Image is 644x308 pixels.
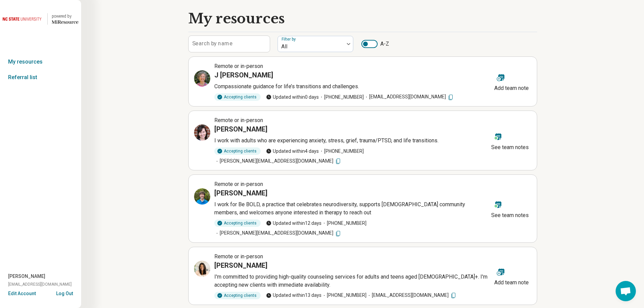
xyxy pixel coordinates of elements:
[492,69,531,94] button: Add team note
[214,200,488,217] p: I work for Be BOLD, a practice that celebrates neurodiversity, supports [DEMOGRAPHIC_DATA] commun...
[214,63,263,69] span: Remote or in-person
[266,292,321,299] span: Updated within 13 days
[8,281,72,287] span: [EMAIL_ADDRESS][DOMAIN_NAME]
[492,264,531,288] button: Add team note
[319,148,364,155] span: [PHONE_NUMBER]
[188,11,285,26] h1: My resources
[214,158,341,165] span: [PERSON_NAME][EMAIL_ADDRESS][DOMAIN_NAME]
[214,82,492,91] p: Compassionate guidance for life’s transitions and challenges.
[214,188,267,198] h3: [PERSON_NAME]
[488,196,531,221] button: See team notes
[214,124,267,134] h3: [PERSON_NAME]
[8,290,36,297] button: Edit Account
[214,117,263,123] span: Remote or in-person
[321,220,366,227] span: [PHONE_NUMBER]
[488,128,531,153] button: See team notes
[3,11,43,27] img: North Carolina State University
[214,253,263,260] span: Remote or in-person
[8,273,45,280] span: [PERSON_NAME]
[214,70,273,80] h3: J [PERSON_NAME]
[266,220,321,227] span: Updated within 12 days
[364,93,454,100] span: [EMAIL_ADDRESS][DOMAIN_NAME]
[266,94,319,101] span: Updated within 0 days
[319,94,364,101] span: [PHONE_NUMBER]
[52,13,78,19] div: powered by
[214,93,261,101] div: Accepting clients
[56,290,73,295] button: Log Out
[616,281,636,301] div: Open chat
[214,137,488,145] p: I work with adults who are experiencing anxiety, stress, grief, trauma/PTSD, and life transitions.
[214,292,261,299] div: Accepting clients
[192,41,233,46] label: Search by name
[321,292,366,299] span: [PHONE_NUMBER]
[3,11,78,27] a: North Carolina State University powered by
[266,148,319,155] span: Updated within 4 days
[361,40,389,48] label: A-Z
[282,37,297,42] label: Filter by
[214,261,267,270] h3: [PERSON_NAME]
[214,273,492,289] p: I'm committed to providing high-quality counseling services for adults and teens aged [DEMOGRAPHI...
[366,292,457,299] span: [EMAIL_ADDRESS][DOMAIN_NAME]
[214,230,341,237] span: [PERSON_NAME][EMAIL_ADDRESS][DOMAIN_NAME]
[214,147,261,155] div: Accepting clients
[214,219,261,227] div: Accepting clients
[214,181,263,187] span: Remote or in-person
